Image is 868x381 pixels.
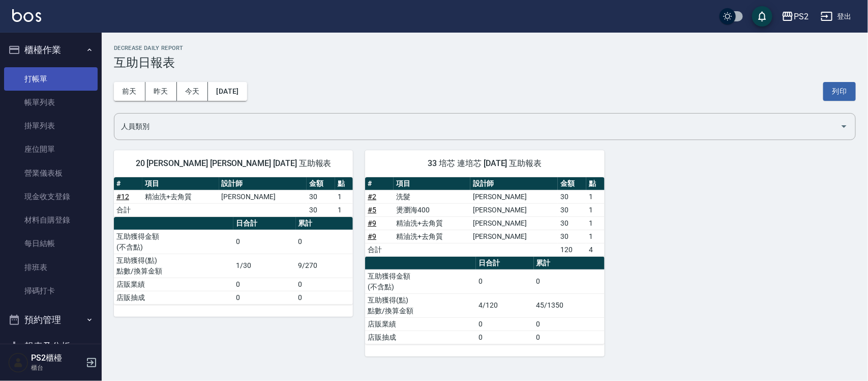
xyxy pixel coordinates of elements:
[586,203,604,216] td: 1
[368,206,376,214] a: #5
[470,230,558,243] td: [PERSON_NAME]
[377,158,592,169] span: 33 培芯 連培芯 [DATE] 互助報表
[534,331,605,344] td: 0
[126,158,341,169] span: 20 [PERSON_NAME] [PERSON_NAME] [DATE] 互助報表
[307,203,335,216] td: 30
[476,293,533,317] td: 4/120
[752,6,772,26] button: save
[365,177,604,257] table: a dense table
[777,6,813,27] button: PS2
[394,203,470,216] td: 燙瀏海400
[296,230,353,254] td: 0
[558,190,586,203] td: 30
[4,256,98,279] a: 排班表
[476,331,533,344] td: 0
[4,208,98,232] a: 材料自購登錄
[296,278,353,291] td: 0
[233,230,295,254] td: 0
[114,203,142,216] td: 合計
[368,219,376,227] a: #9
[114,217,353,305] table: a dense table
[335,190,353,203] td: 1
[4,232,98,255] a: 每日結帳
[116,193,129,201] a: #12
[114,82,145,101] button: 前天
[534,269,605,293] td: 0
[4,67,98,91] a: 打帳單
[365,257,604,344] table: a dense table
[177,82,208,101] button: 今天
[4,161,98,185] a: 營業儀表板
[558,230,586,243] td: 30
[296,254,353,278] td: 9/270
[470,203,558,216] td: [PERSON_NAME]
[476,317,533,331] td: 0
[114,230,233,254] td: 互助獲得金額 (不含點)
[470,190,558,203] td: [PERSON_NAME]
[4,333,98,360] button: 報表及分析
[31,363,83,372] p: 櫃台
[31,353,83,363] h5: PS2櫃檯
[586,216,604,230] td: 1
[586,190,604,203] td: 1
[394,216,470,230] td: 精油洗+去角質
[114,278,233,291] td: 店販業績
[142,177,219,190] th: 項目
[534,317,605,331] td: 0
[8,352,28,373] img: Person
[394,190,470,203] td: 洗髮
[586,177,604,190] th: 點
[4,307,98,333] button: 預約管理
[114,56,856,70] h3: 互助日報表
[219,177,307,190] th: 設計師
[4,37,98,63] button: 櫃檯作業
[534,293,605,317] td: 45/1350
[208,82,247,101] button: [DATE]
[114,177,142,190] th: #
[335,203,353,216] td: 1
[836,118,852,134] button: Open
[335,177,353,190] th: 點
[307,190,335,203] td: 30
[4,185,98,208] a: 現金收支登錄
[114,45,856,51] h2: Decrease Daily Report
[118,118,836,135] input: 人員名稱
[817,7,856,26] button: 登出
[476,269,533,293] td: 0
[365,331,476,344] td: 店販抽成
[114,254,233,278] td: 互助獲得(點) 點數/換算金額
[365,177,394,190] th: #
[394,177,470,190] th: 項目
[233,254,295,278] td: 1/30
[558,243,586,256] td: 120
[823,82,856,101] button: 列印
[368,232,376,240] a: #9
[794,10,809,23] div: PS2
[586,230,604,243] td: 1
[470,177,558,190] th: 設計師
[558,177,586,190] th: 金額
[233,217,295,230] th: 日合計
[365,243,394,256] td: 合計
[586,243,604,256] td: 4
[233,278,295,291] td: 0
[470,216,558,230] td: [PERSON_NAME]
[12,9,41,22] img: Logo
[365,293,476,317] td: 互助獲得(點) 點數/換算金額
[365,317,476,331] td: 店販業績
[476,257,533,270] th: 日合計
[296,291,353,304] td: 0
[4,279,98,303] a: 掃碼打卡
[4,91,98,114] a: 帳單列表
[233,291,295,304] td: 0
[365,269,476,293] td: 互助獲得金額 (不含點)
[368,193,376,201] a: #2
[219,190,307,203] td: [PERSON_NAME]
[558,216,586,230] td: 30
[307,177,335,190] th: 金額
[394,230,470,243] td: 精油洗+去角質
[145,82,177,101] button: 昨天
[142,190,219,203] td: 精油洗+去角質
[114,291,233,304] td: 店販抽成
[4,114,98,138] a: 掛單列表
